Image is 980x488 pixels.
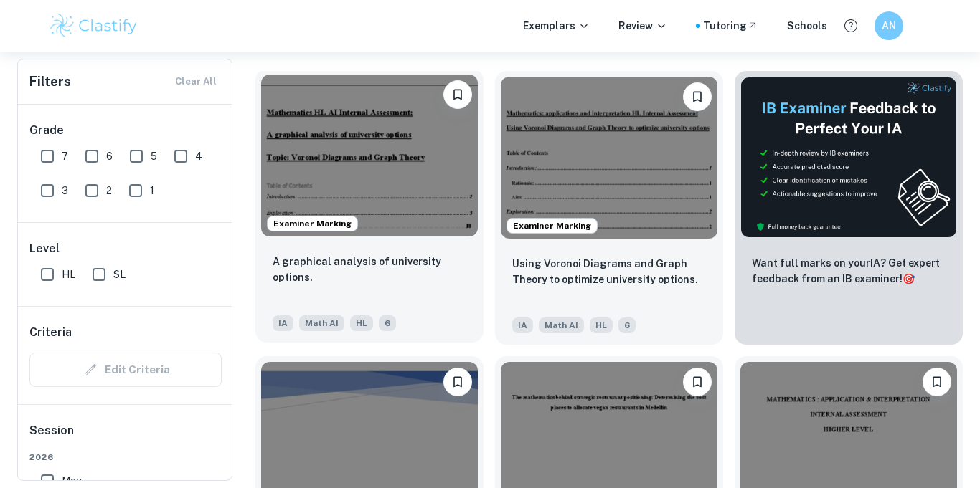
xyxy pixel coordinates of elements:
h6: Grade [29,122,222,139]
span: 6 [618,317,636,333]
button: AN [875,11,903,40]
span: IA [273,315,293,331]
span: 2026 [29,451,222,464]
img: Clastify logo [48,11,139,40]
span: Math AI [539,317,584,333]
p: Review [618,18,667,34]
button: Bookmark [683,82,712,111]
span: 5 [151,148,157,164]
span: 1 [150,183,154,198]
h6: Criteria [29,324,72,341]
button: Bookmark [443,80,472,109]
span: Examiner Marking [268,217,357,230]
button: Bookmark [443,368,472,396]
button: Help and Feedback [839,14,863,38]
h6: Level [29,240,222,257]
h6: AN [881,18,897,34]
p: Want full marks on your IA ? Get expert feedback from an IB examiner! [752,255,946,287]
img: Thumbnail [740,77,957,238]
div: Criteria filters are unavailable when searching by topic [29,353,222,387]
a: Examiner MarkingBookmarkUsing Voronoi Diagrams and Graph Theory to optimize university options.IA... [495,71,723,345]
span: 6 [106,148,113,164]
span: 6 [379,315,396,331]
button: Bookmark [923,368,951,396]
span: HL [62,267,75,282]
h6: Session [29,422,222,451]
button: Bookmark [683,368,712,396]
span: Examiner Marking [507,219,597,232]
img: Math AI IA example thumbnail: Using Voronoi Diagrams and Graph Theory [501,77,717,239]
h6: Filters [29,72,71,92]
span: 3 [62,183,68,198]
span: 🎯 [903,273,915,284]
a: Tutoring [703,18,758,34]
img: Math AI IA example thumbnail: A graphical analysis of university optio [261,75,478,236]
span: IA [512,317,533,333]
a: Schools [787,18,827,34]
span: SL [113,267,126,282]
span: 7 [62,148,68,164]
span: 4 [195,148,202,164]
span: 2 [106,183,112,198]
span: Math AI [299,315,344,331]
p: Exemplars [523,18,590,34]
span: HL [590,317,613,333]
a: Examiner MarkingBookmarkA graphical analysis of university options. IAMath AIHL6 [255,71,484,345]
p: A graphical analysis of university options. [273,254,466,285]
span: HL [350,315,373,331]
p: Using Voronoi Diagrams and Graph Theory to optimize university options. [512,256,706,287]
a: ThumbnailWant full marks on yourIA? Get expert feedback from an IB examiner! [735,71,963,345]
